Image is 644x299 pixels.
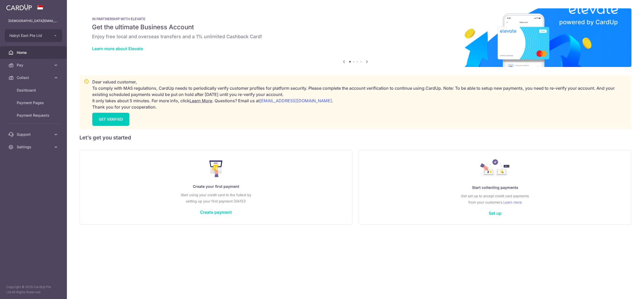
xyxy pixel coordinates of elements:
[90,192,342,204] p: Start using your credit card to the fullest by setting up your first payment [DATE]!
[92,79,627,110] p: Dear valued customer, To comply with MAS regulations, CardUp needs to periodically verify custome...
[6,4,32,10] img: CardUp
[92,23,619,31] h5: Get the ultimate Business Account
[17,50,51,55] span: Home
[503,199,522,205] a: Learn more
[17,132,51,137] span: Support
[17,88,51,93] span: Dashboard
[209,160,223,177] img: Make Payment
[480,159,510,178] img: Collect Payment
[17,100,51,105] span: Payment Pages
[92,113,129,126] a: GET VERIFIED
[17,144,51,150] span: Settings
[489,211,502,216] a: Set up
[611,283,639,296] iframe: Opens a widget where you can find more information
[200,210,232,215] a: Create payment
[17,113,51,118] span: Payment Requests
[369,184,621,191] p: Start collecting payments
[90,183,342,190] p: Create your first payment
[189,98,212,103] a: Learn More
[92,17,619,21] p: IN PARTNERSHIP WITH ELEVATE
[9,33,48,38] span: Habyt East Pte Ltd
[8,18,59,24] p: [DEMOGRAPHIC_DATA][EMAIL_ADDRESS][DOMAIN_NAME]
[92,33,619,40] h6: Enjoy free local and overseas transfers and a 1% unlimited Cashback Card!
[260,98,332,103] a: [EMAIL_ADDRESS][DOMAIN_NAME]
[79,8,631,67] img: Renovation banner
[5,29,62,42] button: Habyt East Pte Ltd
[17,75,51,80] span: Collect
[17,63,51,68] span: Pay
[369,193,621,205] p: Get set up to accept credit card payments from your customers.
[79,133,631,142] h5: Let’s get you started
[92,46,143,51] a: Learn more about Elevate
